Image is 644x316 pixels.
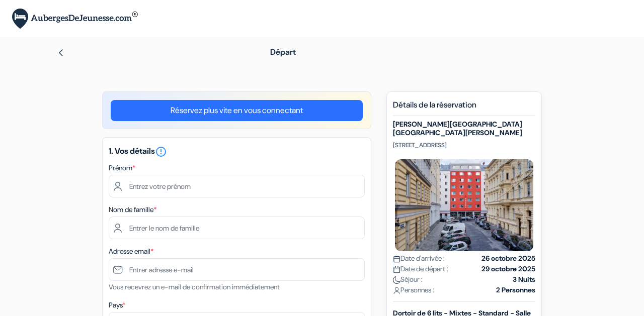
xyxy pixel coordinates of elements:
img: calendar.svg [393,266,400,273]
strong: 26 octobre 2025 [481,253,535,264]
span: Départ [270,47,296,57]
small: Vous recevrez un e-mail de confirmation immédiatement [109,282,280,291]
input: Entrer adresse e-mail [109,258,365,281]
img: moon.svg [393,276,400,284]
p: [STREET_ADDRESS] [393,141,535,149]
strong: 3 Nuits [513,274,535,285]
span: Séjour : [393,274,423,285]
span: Date de départ : [393,264,448,274]
label: Pays [109,300,125,310]
h5: 1. Vos détails [109,146,365,158]
strong: 2 Personnes [496,285,535,295]
a: Réservez plus vite en vous connectant [111,100,363,121]
img: AubergesDeJeunesse.com [12,9,138,29]
i: error_outline [155,146,167,158]
span: Personnes : [393,285,434,295]
label: Prénom [109,163,135,173]
img: left_arrow.svg [57,49,65,57]
label: Adresse email [109,246,153,257]
img: user_icon.svg [393,287,400,294]
a: error_outline [155,146,167,156]
h5: Détails de la réservation [393,100,535,116]
input: Entrer le nom de famille [109,217,365,239]
img: calendar.svg [393,255,400,263]
strong: 29 octobre 2025 [481,264,535,274]
input: Entrez votre prénom [109,175,365,197]
label: Nom de famille [109,204,156,215]
span: Date d'arrivée : [393,253,445,264]
h5: [PERSON_NAME][GEOGRAPHIC_DATA] [GEOGRAPHIC_DATA][PERSON_NAME] [393,120,535,137]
